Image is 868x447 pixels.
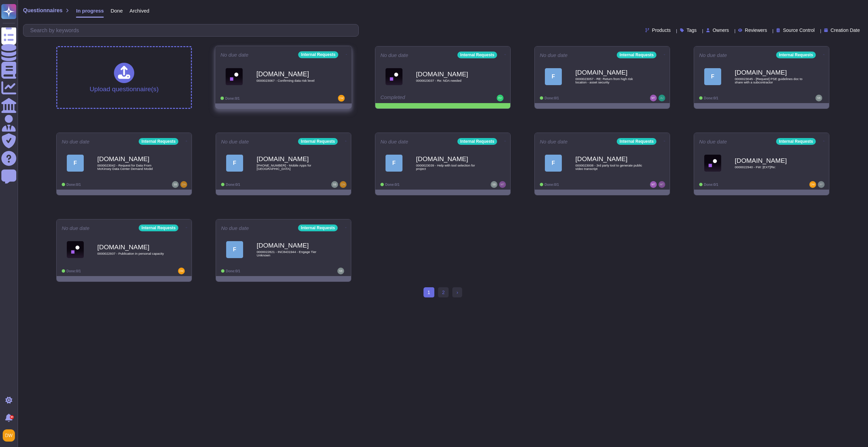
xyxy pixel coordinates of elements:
img: user [658,95,665,101]
div: Internal Requests [457,138,497,145]
span: No due date [699,53,727,58]
span: Done: 0/1 [385,183,399,187]
div: 9+ [10,415,14,419]
img: Logo [225,68,243,85]
span: No due date [540,53,568,58]
span: No due date [380,139,408,144]
span: No due date [62,139,90,144]
span: 0000023067 - Confirming data risk level [256,79,325,82]
span: Done: 0/1 [704,96,718,100]
b: [DOMAIN_NAME] [575,156,643,162]
span: No due date [699,139,727,144]
span: 1 [423,287,434,297]
span: Products [652,28,671,33]
img: user [180,181,187,188]
div: Internal Requests [617,52,656,58]
span: No due date [540,139,568,144]
div: Internal Requests [298,225,338,231]
span: Questionnaires [23,8,62,13]
div: Internal Requests [776,138,816,145]
img: user [172,181,179,188]
div: Internal Requests [298,138,338,145]
span: 0000022821 - INC8431944 - Engage Tier Unknown [257,250,324,257]
b: [DOMAIN_NAME] [256,71,325,77]
span: No due date [380,53,408,58]
div: Upload questionnaire(s) [90,63,159,92]
a: 2 [438,287,449,297]
span: Done: 0/1 [545,183,559,187]
img: user [809,181,816,188]
div: F [226,155,243,172]
span: 0000022937 - Publication in personal capacity [97,252,165,255]
span: No due date [220,52,249,57]
div: Internal Requests [298,51,338,58]
span: Done: 0/1 [66,269,81,273]
span: [PHONE_NUMBER] - Mobile Apps for [GEOGRAPHIC_DATA] [257,164,324,170]
b: [DOMAIN_NAME] [257,156,324,162]
div: Internal Requests [139,225,178,231]
div: Completed [380,95,463,101]
b: [DOMAIN_NAME] [257,242,324,249]
img: user [178,268,185,274]
span: 0000023045 - [Request] PSE guidelines doc to share with a subcontractor [735,77,803,84]
img: user [499,181,506,188]
span: Done: 0/1 [226,269,240,273]
span: 0000023039 - Help with tool selection for project [416,164,484,170]
img: Logo [67,241,84,258]
span: Owners [713,28,729,33]
span: In progress [76,8,104,13]
img: user [815,95,822,101]
span: Tags [687,28,697,33]
span: No due date [221,139,249,144]
div: Internal Requests [457,52,497,58]
span: Source Control [783,28,814,33]
button: user [1,428,20,443]
span: 0000023008 - 3rd party tool to generate public video transcript [575,164,643,170]
div: F [226,241,243,258]
input: Search by keywords [27,24,358,36]
span: 0000023057 - RE: Return from high risk location - asset security [575,77,643,84]
img: user [331,181,338,188]
div: Internal Requests [139,138,178,145]
span: 0000023037 - Re: NDA needed [416,79,484,82]
span: › [456,290,458,295]
div: Internal Requests [617,138,656,145]
img: user [340,181,347,188]
img: Logo [386,68,402,85]
b: [DOMAIN_NAME] [416,156,484,162]
div: F [704,68,721,85]
img: user [650,181,657,188]
b: [DOMAIN_NAME] [97,244,165,250]
b: [DOMAIN_NAME] [735,69,803,76]
img: user [650,95,657,101]
span: No due date [221,226,249,231]
span: Done: 0/1 [66,183,81,187]
img: user [338,95,345,102]
span: Done: 0/1 [225,96,240,100]
img: user [337,268,344,274]
span: No due date [62,226,90,231]
img: user [658,181,665,188]
span: Done [111,8,123,13]
img: user [497,95,504,101]
span: Archived [130,8,149,13]
img: Logo [704,155,721,172]
div: F [386,155,402,172]
b: [DOMAIN_NAME] [97,156,165,162]
span: Done: 0/1 [704,183,718,187]
b: [DOMAIN_NAME] [735,157,803,164]
img: user [3,429,15,442]
div: F [67,155,84,172]
div: F [545,155,562,172]
span: Reviewers [745,28,767,33]
img: user [818,181,825,188]
b: [DOMAIN_NAME] [575,69,643,76]
span: Done: 0/1 [226,183,240,187]
div: Internal Requests [776,52,816,58]
span: 0000023042 - Request for Data From McKinsey Data Center Demand Model [97,164,165,170]
span: 0000022940 - FW: [EXT]Re: [735,166,803,169]
img: user [491,181,497,188]
span: Creation Date [831,28,860,33]
b: [DOMAIN_NAME] [416,71,484,77]
span: Done: 0/1 [545,96,559,100]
